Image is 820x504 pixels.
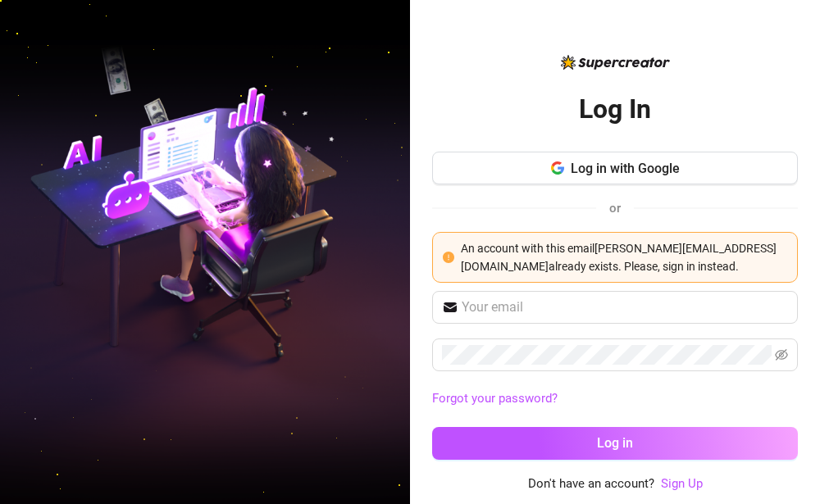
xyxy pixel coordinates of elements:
button: Log in [432,427,798,460]
span: An account with this email [PERSON_NAME][EMAIL_ADDRESS][DOMAIN_NAME] already exists. Please, sign... [461,242,777,273]
span: eye-invisible [775,348,788,361]
span: exclamation-circle [443,252,454,263]
button: Log in with Google [432,152,798,184]
span: or [609,201,621,216]
span: Log in with Google [571,161,680,176]
a: Sign Up [661,474,703,494]
h2: Log In [579,93,651,126]
a: Forgot your password? [432,389,798,409]
a: Forgot your password? [432,391,558,406]
input: Your email [462,297,788,317]
a: Sign Up [661,476,703,491]
span: Don't have an account? [528,474,654,494]
span: Log in [597,435,633,451]
img: logo-BBDzfeDw.svg [561,55,670,70]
